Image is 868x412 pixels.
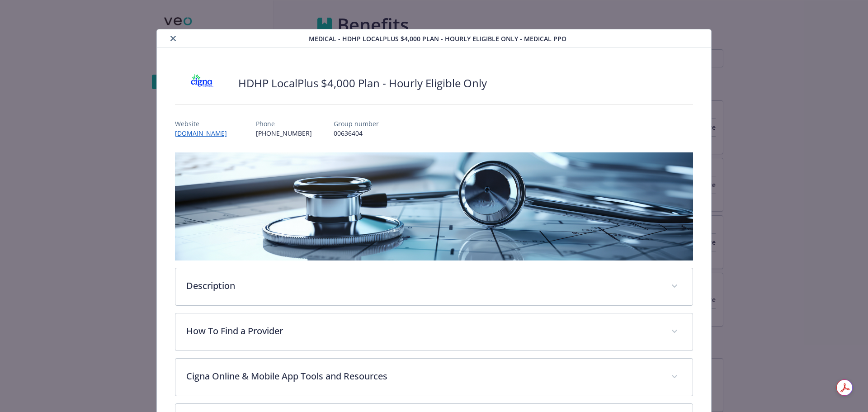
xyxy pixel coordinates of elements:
[238,76,487,91] h2: HDHP LocalPlus $4,000 Plan - Hourly Eligible Only
[175,313,693,350] div: How To Find a Provider
[186,369,660,383] p: Cigna Online & Mobile App Tools and Resources
[256,119,312,128] p: Phone
[256,128,312,138] p: [PHONE_NUMBER]
[168,33,179,44] button: close
[334,128,379,138] p: 00636404
[175,129,234,137] a: [DOMAIN_NAME]
[175,119,234,128] p: Website
[186,279,660,293] p: Description
[309,34,566,43] span: Medical - HDHP LocalPlus $4,000 Plan - Hourly Eligible Only - Medical PPO
[334,119,379,128] p: Group number
[175,359,693,396] div: Cigna Online & Mobile App Tools and Resources
[186,324,660,338] p: How To Find a Provider
[175,70,229,97] img: CIGNA
[175,152,693,260] img: banner
[175,268,693,305] div: Description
